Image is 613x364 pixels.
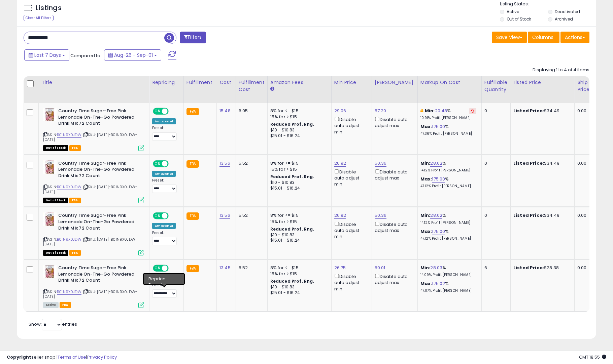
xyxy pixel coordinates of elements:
small: FBA [186,265,199,272]
div: 15% for > $15 [270,271,326,277]
div: Repricing [152,79,181,86]
span: ON [154,161,162,166]
div: Amazon AI * [152,275,178,281]
span: Compared to: [70,52,101,59]
span: OFF [168,109,178,114]
div: [PERSON_NAME] [375,79,415,86]
div: % [420,124,476,136]
span: ON [154,109,162,114]
button: Last 7 Days [24,49,69,61]
p: 10.91% Profit [PERSON_NAME] [420,116,476,120]
a: 28.02 [430,212,442,219]
b: Max: [420,280,432,287]
img: 51FnUcTRAsL._SL40_.jpg [43,160,57,174]
img: 51FnUcTRAsL._SL40_.jpg [43,265,57,278]
span: | SKU: [DATE]-B01N9X0JDW-[DATE] [43,289,137,299]
div: Listed Price [513,79,572,86]
b: Listed Price: [513,265,544,271]
div: $15.01 - $16.24 [270,290,326,296]
strong: Copyright [7,354,31,360]
div: 0 [484,212,505,218]
a: 28.03 [430,265,442,271]
small: FBA [186,160,199,168]
b: Min: [425,108,435,114]
div: Disable auto adjust max [375,220,412,234]
span: Aug-26 - Sep-01 [114,52,153,58]
div: % [420,265,476,277]
div: Amazon AI [152,171,176,177]
span: ON [154,213,162,219]
a: 26.75 [334,265,346,271]
small: FBA [186,212,199,220]
div: Amazon AI [152,223,176,229]
b: Country Time Sugar-Free Pink Lemonade On-The-Go Powdered Drink Mix 72 Count [58,160,140,181]
b: Max: [420,228,432,235]
span: FBA [69,250,81,256]
div: $28.38 [513,265,569,271]
div: Displaying 1 to 4 of 4 items [533,67,589,73]
a: 175.00 [432,228,445,235]
span: OFF [168,266,178,271]
div: 0 [484,160,505,166]
button: Columns [528,32,559,43]
div: 5.52 [239,265,262,271]
p: 14.12% Profit [PERSON_NAME] [420,168,476,173]
a: 13.56 [219,160,230,167]
b: Reduced Prof. Rng. [270,121,314,127]
div: % [420,212,476,225]
div: % [420,229,476,241]
div: 0 [484,108,505,114]
div: seller snap | | [7,354,117,361]
a: Terms of Use [58,354,86,360]
div: 0.00 [577,108,588,114]
div: $10 - $10.83 [270,127,326,133]
button: Save View [492,32,527,43]
div: ASIN: [43,265,144,307]
a: 175.00 [432,176,445,183]
b: Country Time Sugar-Free Pink Lemonade On-The-Go Powdered Drink Mix 72 Count [58,265,140,285]
div: Preset: [152,283,178,298]
span: | SKU: [DATE]-B01N9X0JDW-[DATE] [43,184,137,194]
div: $10 - $10.83 [270,232,326,238]
div: $34.49 [513,212,569,218]
div: Disable auto adjust min [334,116,367,135]
div: ASIN: [43,212,144,255]
p: 47.07% Profit [PERSON_NAME] [420,288,476,293]
div: % [420,160,476,173]
div: 5.52 [239,160,262,166]
a: 57.20 [375,108,386,114]
div: $34.49 [513,160,569,166]
a: 13.45 [219,265,231,271]
b: Max: [420,176,432,182]
b: Listed Price: [513,108,544,114]
h5: Listings [36,3,62,13]
div: Amazon Fees [270,79,329,86]
div: 8% for <= $15 [270,108,326,114]
span: All listings currently available for purchase on Amazon [43,302,59,308]
a: 175.00 [432,123,445,130]
a: 26.92 [334,212,346,219]
p: 47.36% Profit [PERSON_NAME] [420,131,476,136]
b: Reduced Prof. Rng. [270,278,314,284]
button: Aug-26 - Sep-01 [104,49,161,61]
div: $15.01 - $16.24 [270,133,326,139]
span: | SKU: [DATE]-B01N9X0JDW-[DATE] [43,132,137,142]
div: Disable auto adjust min [334,168,367,188]
div: $10 - $10.83 [270,284,326,290]
label: Deactivated [555,9,580,14]
b: Max: [420,123,432,130]
p: 14.12% Profit [PERSON_NAME] [420,220,476,225]
label: Active [507,9,519,14]
a: 175.02 [432,280,445,287]
b: Min: [420,212,431,218]
label: Out of Stock [507,16,531,22]
span: | SKU: [DATE]-B01N9X0JDW-[DATE] [43,237,137,247]
p: 47.12% Profit [PERSON_NAME] [420,236,476,241]
a: 50.01 [375,265,385,271]
a: 13.56 [219,212,230,219]
span: OFF [168,161,178,166]
div: Markup on Cost [420,79,479,86]
a: 20.48 [435,108,447,114]
a: 15.48 [219,108,231,114]
div: $34.49 [513,108,569,114]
